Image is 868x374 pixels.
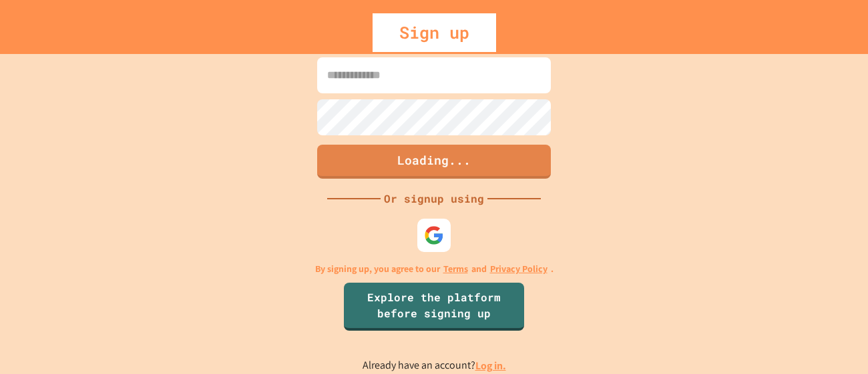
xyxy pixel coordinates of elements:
[317,145,551,179] button: Loading...
[490,262,548,276] a: Privacy Policy
[443,262,468,276] a: Terms
[315,262,554,276] p: By signing up, you agree to our and .
[381,191,487,207] div: Or signup using
[373,13,496,52] div: Sign up
[344,283,524,331] a: Explore the platform before signing up
[363,357,506,374] p: Already have an account?
[424,225,444,245] img: google-icon.svg
[475,359,506,373] a: Log in.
